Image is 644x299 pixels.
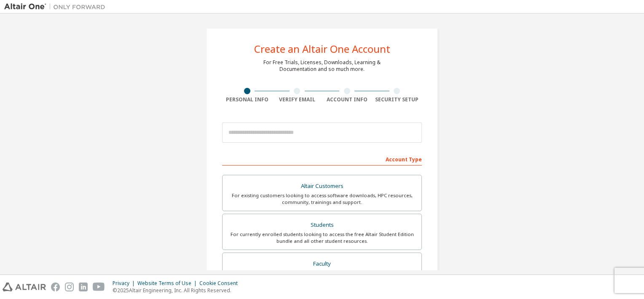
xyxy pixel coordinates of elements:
[65,283,74,291] img: instagram.svg
[254,44,390,54] div: Create an Altair One Account
[228,258,416,270] div: Faculty
[199,280,243,287] div: Cookie Consent
[272,96,322,103] div: Verify Email
[4,3,110,11] img: Altair One
[113,280,137,287] div: Privacy
[228,192,416,206] div: For existing customers looking to access software downloads, HPC resources, community, trainings ...
[228,269,416,283] div: For faculty & administrators of academic institutions administering students and accessing softwa...
[3,283,46,291] img: altair_logo.svg
[137,280,199,287] div: Website Terms of Use
[222,96,272,103] div: Personal Info
[322,96,372,103] div: Account Info
[228,180,416,192] div: Altair Customers
[79,283,88,291] img: linkedin.svg
[228,231,416,245] div: For currently enrolled students looking to access the free Altair Student Edition bundle and all ...
[51,283,60,291] img: facebook.svg
[372,96,422,103] div: Security Setup
[263,59,381,73] div: For Free Trials, Licenses, Downloads, Learning & Documentation and so much more.
[228,219,416,231] div: Students
[93,283,105,291] img: youtube.svg
[222,152,422,166] div: Account Type
[113,287,243,294] p: © 2025 Altair Engineering, Inc. All Rights Reserved.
